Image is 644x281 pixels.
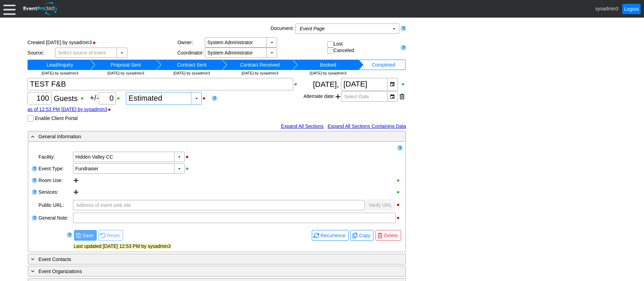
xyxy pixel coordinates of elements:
[57,48,107,58] span: Select source of event
[328,123,406,129] a: Expand All Sections Containing Data
[622,4,641,14] a: Logout
[73,187,79,197] div: Add service
[396,190,402,194] div: Show Services when printing; click to hide Services when printing.
[304,91,406,102] div: Alternate date:
[185,154,193,159] div: Hide Facility when printing; click to show Facility when printing.
[106,232,121,239] span: Reset
[38,199,72,212] div: Public URL:
[396,202,402,207] div: Hide Public URL when printing; click to show Public URL when printing.
[313,80,339,88] span: [DATE],
[38,174,72,186] div: Room Use:
[343,92,370,101] span: Select Date
[28,107,107,112] a: as of 12:53 PM [DATE] by sysadmin3
[367,201,393,209] span: Verify URL
[595,6,619,11] span: sysadmin3
[30,255,376,263] div: Event Contacts
[298,70,358,76] td: [DATE] by sysadmin3
[185,166,193,171] div: Show Event Type when printing; click to hide Event Type when printing.
[38,186,72,198] div: Services:
[38,163,72,174] div: Event Type:
[401,82,406,87] div: Show Event Date when printing; click to hide Event Date when printing.
[28,50,55,56] div: Source:
[107,107,115,112] div: Hide Guest Count Stamp when printing; click to show Guest Count Stamp when printing.
[269,23,295,34] div: Document:
[327,41,398,54] div: Lost Canceled
[177,40,205,45] div: Owner:
[319,232,347,239] span: Recurrence
[95,60,156,70] td: Change status to Proposal Sent
[35,116,78,121] label: Enable Client Portal
[95,70,156,76] td: [DATE] by sysadmin3
[38,151,72,163] div: Facility:
[80,96,88,101] div: Show Guest Count when printing; click to hide Guest Count when printing.
[227,70,293,76] td: [DATE] by sysadmin3
[30,70,90,76] td: [DATE] by sysadmin3
[352,232,372,239] span: Copy
[76,232,95,239] span: Save
[202,96,210,101] div: Hide Guest Count Status when printing; click to show Guest Count Status when printing.
[161,70,222,76] td: [DATE] by sysadmin3
[177,50,205,56] div: Coordinator:
[39,257,71,262] span: Event Contacts
[30,267,376,275] div: Event Organizations
[92,40,100,45] div: Hide Status Bar when printing; click to show Status Bar when printing.
[38,212,72,224] div: General Note:
[377,232,399,239] span: Delete
[161,60,222,70] td: Change status to Contract Sent
[75,200,133,210] span: Address of event web site
[54,94,78,102] span: Guests
[227,60,293,70] td: Change status to Contract Received
[396,178,402,183] div: Show Room Use when printing; click to hide Room Use when printing.
[367,202,393,209] span: Verify URL
[81,232,95,239] span: Save
[3,3,15,15] div: Menu: Click or 'Crtl+M' to toggle menu open/close
[314,232,347,239] span: Recurrence
[300,26,325,31] i: Event Page
[39,269,82,274] span: Event Organizations
[358,232,372,239] span: Copy
[73,175,79,185] div: Add room
[28,37,178,48] div: Created [DATE] by sysadmin3
[400,91,404,102] div: Remove this date
[293,82,301,87] div: Show Event Title when printing; click to hide Event Title when printing.
[22,1,58,17] img: EventPro360
[383,232,399,239] span: Delete
[281,123,324,129] a: Expand All Sections
[336,91,340,102] span: Add another alternate date
[39,134,81,139] span: General Information
[30,132,376,140] div: General Information
[298,60,358,70] td: Change status to Booked
[30,60,90,70] td: Change status to Lead/Inquiry
[363,60,403,70] td: Change status to Completed
[74,243,171,249] span: Last updated [DATE] 12:53 PM by sysadmin3
[396,215,402,220] div: Hide Event Note when printing; click to show Event Note when printing.
[90,93,126,102] span: +/-
[100,232,121,239] span: Reset
[116,96,124,101] div: Show Plus/Minus Count when printing; click to hide Plus/Minus Count when printing.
